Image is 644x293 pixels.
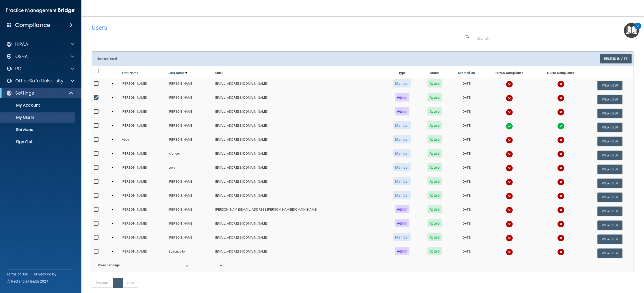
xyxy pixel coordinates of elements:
[506,151,513,158] img: cross.ca9f0e7f.svg
[393,163,411,171] span: Member
[450,120,483,134] td: [DATE]
[597,235,623,244] button: View User
[120,176,166,190] td: [PERSON_NAME]
[384,66,420,78] th: Type
[166,78,213,92] td: [PERSON_NAME]
[557,235,564,242] img: cross.ca9f0e7f.svg
[6,66,74,72] a: PCI
[6,53,74,60] a: OSHA
[427,79,442,87] span: Active
[113,278,123,288] a: 1
[597,207,623,216] button: View User
[427,121,442,129] span: Active
[557,165,564,172] img: cross.ca9f0e7f.svg
[557,95,564,102] img: cross.ca9f0e7f.svg
[597,248,623,258] button: View User
[15,78,63,84] p: OfficeSafe University
[122,70,138,76] a: First Name
[557,248,564,256] img: cross.ca9f0e7f.svg
[506,207,513,214] img: cross.ca9f0e7f.svg
[393,233,411,241] span: Member
[6,90,74,96] a: Settings
[166,148,213,162] td: Krenger
[420,66,449,78] th: Status
[3,103,73,108] p: My Account
[506,109,513,116] img: cross.ca9f0e7f.svg
[600,54,632,63] button: Resend Invite
[450,106,483,120] td: [DATE]
[506,179,513,186] img: cross.ca9f0e7f.svg
[427,219,442,227] span: Active
[213,204,385,218] td: [PERSON_NAME][EMAIL_ADDRESS][PERSON_NAME][DOMAIN_NAME]
[120,120,166,134] td: [PERSON_NAME]
[557,207,564,214] img: cross.ca9f0e7f.svg
[427,205,442,213] span: Active
[450,176,483,190] td: [DATE]
[92,278,113,288] a: Previous
[557,179,564,186] img: cross.ca9f0e7f.svg
[166,162,213,176] td: Levy
[213,246,385,260] td: [EMAIL_ADDRESS][DOMAIN_NAME]
[166,204,213,218] td: [PERSON_NAME]
[450,134,483,148] td: [DATE]
[597,95,623,104] button: View User
[15,90,34,96] p: Settings
[6,41,74,47] a: HIPAA
[483,66,536,78] th: HIPAA Compliance
[6,78,74,84] a: OfficeSafe University
[506,165,513,172] img: cross.ca9f0e7f.svg
[597,221,623,230] button: View User
[458,70,475,76] a: Created On
[98,263,121,267] b: Rows per page:
[637,26,639,33] div: 2
[120,78,166,92] td: [PERSON_NAME]
[7,279,48,284] span: Ⓒ Rectangle Health 2024
[427,135,442,143] span: Active
[506,137,513,144] img: cross.ca9f0e7f.svg
[557,221,564,228] img: cross.ca9f0e7f.svg
[34,272,57,277] a: Privacy Policy
[213,106,385,120] td: [EMAIL_ADDRESS][DOMAIN_NAME]
[450,218,483,232] td: [DATE]
[506,193,513,200] img: cross.ca9f0e7f.svg
[3,127,73,132] p: Services
[393,149,411,157] span: Member
[120,190,166,204] td: [PERSON_NAME]
[213,134,385,148] td: [EMAIL_ADDRESS][DOMAIN_NAME]
[166,120,213,134] td: [PERSON_NAME]
[213,120,385,134] td: [EMAIL_ADDRESS][DOMAIN_NAME]
[213,66,385,78] th: Email
[506,81,513,88] img: cross.ca9f0e7f.svg
[166,246,213,260] td: Spacucello
[395,205,410,213] span: Admin
[557,123,564,130] img: tick.e7d51cea.svg
[597,179,623,188] button: View User
[450,92,483,106] td: [DATE]
[535,66,586,78] th: OSHA Compliance
[557,109,564,116] img: cross.ca9f0e7f.svg
[120,204,166,218] td: [PERSON_NAME]
[166,92,213,106] td: [PERSON_NAME]
[166,106,213,120] td: [PERSON_NAME]
[427,163,442,171] span: Active
[427,247,442,255] span: Active
[393,191,411,199] span: Member
[213,176,385,190] td: [EMAIL_ADDRESS][DOMAIN_NAME]
[427,233,442,241] span: Active
[6,5,75,16] img: PMB logo
[395,107,410,115] span: Admin
[597,81,623,90] button: View User
[393,121,411,129] span: Member
[120,162,166,176] td: [PERSON_NAME]
[166,232,213,246] td: [PERSON_NAME]
[597,151,623,160] button: View User
[213,232,385,246] td: [EMAIL_ADDRESS][DOMAIN_NAME]
[597,109,623,118] button: View User
[597,193,623,202] button: View User
[120,106,166,120] td: [PERSON_NAME]
[213,162,385,176] td: [EMAIL_ADDRESS][DOMAIN_NAME]
[7,272,28,277] a: Terms of Use
[427,93,442,101] span: Active
[393,79,411,87] span: Member
[213,78,385,92] td: [EMAIL_ADDRESS][DOMAIN_NAME]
